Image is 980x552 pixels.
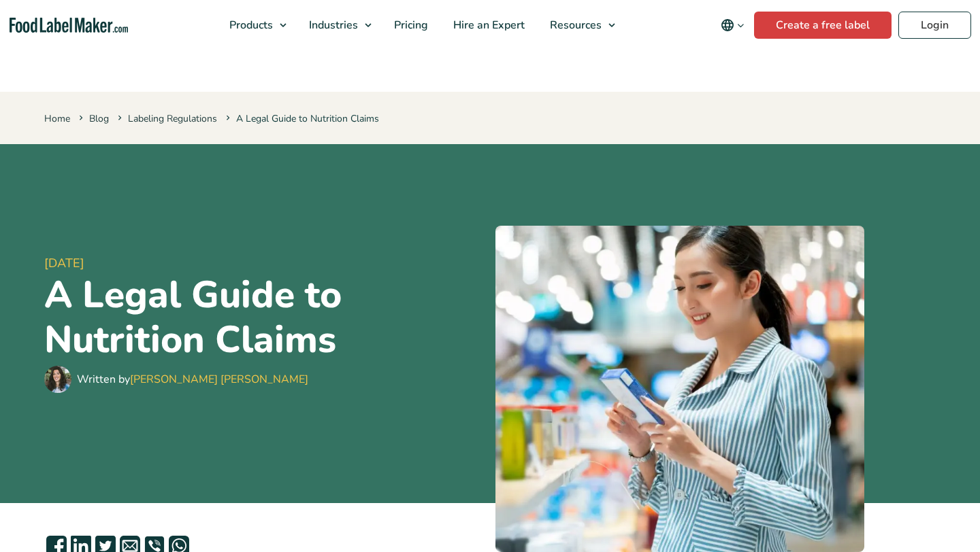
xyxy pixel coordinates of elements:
span: Pricing [390,18,429,33]
div: Written by [77,371,308,387]
span: Products [225,18,274,33]
a: [PERSON_NAME] [PERSON_NAME] [130,372,308,387]
h1: A Legal Guide to Nutrition Claims [44,273,485,362]
span: [DATE] [44,254,485,273]
a: Labeling Regulations [128,112,217,125]
a: Home [44,112,70,125]
a: Food Label Maker homepage [10,18,128,33]
a: Blog [89,112,109,125]
a: Create a free label [754,12,892,39]
a: Login [898,12,971,39]
img: Maria Abi Hanna - Food Label Maker [44,366,71,393]
button: Change language [711,12,754,39]
span: Industries [305,18,359,33]
span: Resources [546,18,603,33]
span: Hire an Expert [449,18,526,33]
span: A Legal Guide to Nutrition Claims [223,112,379,125]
